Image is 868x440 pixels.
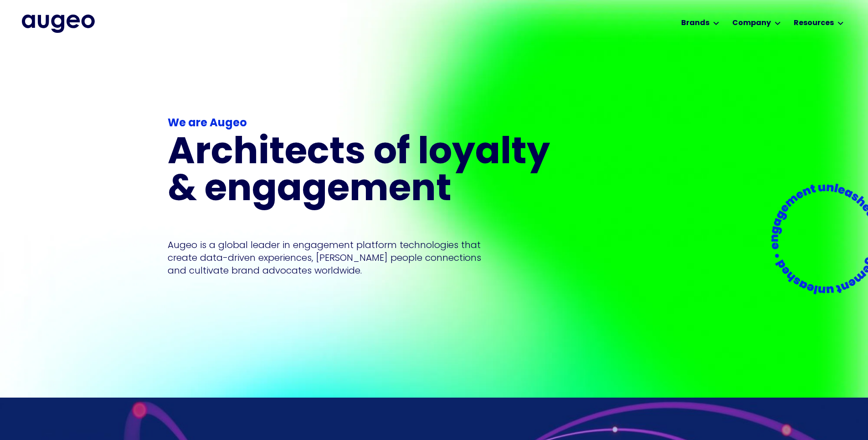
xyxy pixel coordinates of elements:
div: Resources [794,18,834,29]
h1: Architects of loyalty & engagement [168,135,561,209]
img: Augeo's full logo in midnight blue. [22,15,95,33]
div: Brands [681,18,709,29]
a: home [22,15,95,33]
p: Augeo is a global leader in engagement platform technologies that create data-driven experiences,... [168,238,481,277]
div: Company [732,18,771,29]
div: We are Augeo [168,115,561,132]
